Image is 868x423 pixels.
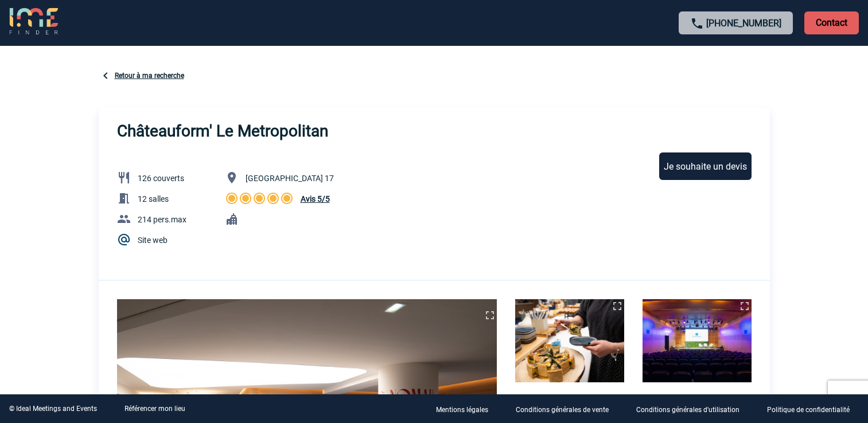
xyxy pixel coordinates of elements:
div: Je souhaite un devis [659,152,752,180]
span: Avis 5/5 [301,194,330,203]
p: Conditions générales d'utilisation [636,406,739,414]
span: [GEOGRAPHIC_DATA] 17 [246,174,334,183]
p: Contact [804,11,859,34]
img: call-24-px.png [690,17,704,30]
span: 214 pers.max [138,215,186,224]
a: Politique de confidentialité [758,404,868,414]
a: Conditions générales de vente [507,404,627,414]
p: Mentions légales [436,406,488,414]
a: Site web [138,236,168,245]
div: © Ideal Meetings and Events [9,405,97,413]
a: Mentions légales [427,404,507,414]
a: [PHONE_NUMBER] [706,18,781,29]
a: Conditions générales d'utilisation [627,404,758,414]
span: 126 couverts [138,174,184,183]
img: Ville [225,212,239,226]
a: Retour à ma recherche [115,72,184,80]
a: Référencer mon lieu [124,405,185,413]
p: Conditions générales de vente [516,406,609,414]
p: Politique de confidentialité [767,406,850,414]
h3: Châteauform' Le Metropolitan [117,122,328,140]
span: 12 salles [138,194,169,203]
